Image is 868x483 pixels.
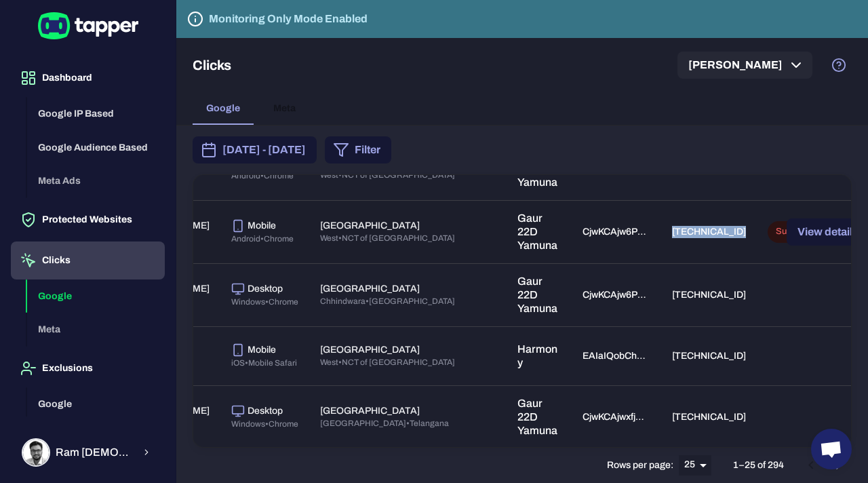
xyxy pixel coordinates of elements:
[27,140,165,152] a: Google Audience Based
[320,170,455,180] span: West • NCT of [GEOGRAPHIC_DATA]
[248,283,283,295] p: Desktop
[517,212,561,252] p: Gaur 22D Yamuna
[607,459,673,471] p: Rows per page:
[27,279,165,313] button: Google
[320,405,420,417] p: [GEOGRAPHIC_DATA]
[11,59,165,97] button: Dashboard
[320,283,420,295] p: [GEOGRAPHIC_DATA]
[248,220,276,232] p: Mobile
[733,459,784,471] p: 1–25 of 294
[222,142,306,158] span: [DATE] - [DATE]
[248,405,283,417] p: Desktop
[27,107,165,119] a: Google IP Based
[209,11,368,27] h6: Monitoring Only Mode Enabled
[11,349,165,387] button: Exclusions
[768,226,864,237] span: Suspicious Ad Click
[231,171,294,180] span: Android • Chrome
[193,136,317,163] button: [DATE] - [DATE]
[11,71,165,83] a: Dashboard
[27,97,165,131] button: Google IP Based
[231,358,297,368] span: iOS • Mobile Safari
[661,263,757,326] td: [TECHNICAL_ID]
[187,11,203,27] svg: Tapper is not blocking any fraudulent activity for this domain
[11,201,165,239] button: Protected Websites
[320,220,420,232] p: [GEOGRAPHIC_DATA]
[320,233,455,243] span: West • NCT of [GEOGRAPHIC_DATA]
[517,343,561,370] p: Harmony
[320,419,449,428] span: [GEOGRAPHIC_DATA] • Telangana
[661,385,757,448] td: [TECHNICAL_ID]
[679,455,711,475] div: 25
[27,397,165,408] a: Google
[677,52,812,79] button: [PERSON_NAME]
[325,136,391,163] button: Filter
[11,241,165,279] button: Clicks
[583,289,650,301] div: CjwKCAjw6P3GBhBVEiwAJPjmLgNPWwg9HqOCuHonvqCxnlJzAcfqxWqt4UTAAb5otpy2KjFzpDPJsxoCfoQQAvD_BwE
[27,131,165,165] button: Google Audience Based
[193,57,231,73] h5: Clicks
[27,289,165,301] a: Google
[231,234,294,244] span: Android • Chrome
[320,344,420,356] p: [GEOGRAPHIC_DATA]
[320,358,455,367] span: West • NCT of [GEOGRAPHIC_DATA]
[23,440,49,465] img: Ram Krishna
[11,362,165,373] a: Exclusions
[231,297,298,307] span: Windows • Chrome
[27,387,165,421] button: Google
[11,254,165,265] a: Clicks
[231,419,298,429] span: Windows • Chrome
[583,226,650,238] div: CjwKCAjw6P3GBhBVEiwAJPjmLklaYSg3qkqJRm3jUM7oQiFFTH3y20oFrNUeq7Zl-pj6sqGencc0dhoCMZgQAvD_BwE
[811,429,852,469] div: Open chat
[661,326,757,385] td: [TECHNICAL_ID]
[320,296,455,306] span: Chhindwara • [GEOGRAPHIC_DATA]
[56,446,134,459] span: Ram [DEMOGRAPHIC_DATA]
[11,433,165,472] button: Ram KrishnaRam [DEMOGRAPHIC_DATA]
[661,200,757,263] td: [TECHNICAL_ID]
[11,213,165,225] a: Protected Websites
[583,411,650,423] div: CjwKCAjwxfjGBhAUEiwAKWPwDr9AuBoI6689Oa1gyzDDWIYyxo8RcsALWzyWTuucsf_gRyXRDp28GRoC9lwQAvD_BwE
[248,344,276,356] p: Mobile
[206,102,240,115] span: Google
[517,397,561,438] p: Gaur 22D Yamuna
[517,275,561,315] p: Gaur 22D Yamuna
[583,350,650,362] div: EAIaIQobChMItcTn5cCHkAMVRqhmAh1jLB5KEAAYASACEgJ3-_D_BwE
